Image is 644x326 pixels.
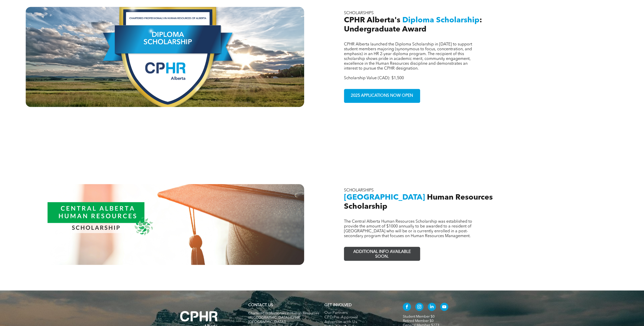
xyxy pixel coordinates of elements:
[344,220,472,238] span: The Central Alberta Human Resources Scholarship was established to provide the amount of $1000 an...
[415,303,423,312] a: instagram
[324,320,392,324] a: Advertise with Us
[402,17,480,24] span: Diploma Scholarship
[344,188,374,192] span: SCHOLARSHIPS
[324,311,392,315] a: Our Partners
[344,42,472,71] span: CPHR Alberta launched the Diploma Scholarship in [DATE] to support student members majoring (syno...
[344,247,420,261] a: ADDITIONAL INFO AVAILABLE SOON.
[403,315,435,318] a: Student Member $0
[428,303,436,312] a: linkedin
[344,89,420,103] a: 2025 APPLICATIONS NOW OPEN
[344,11,374,15] span: SCHOLARSHIPS
[344,194,425,201] span: [GEOGRAPHIC_DATA]
[344,17,400,24] span: CPHR Alberta's
[349,91,415,101] span: 2025 APPLICATIONS NOW OPEN
[403,303,411,312] a: facebook
[248,303,273,307] a: CONTACT US
[440,303,448,312] a: youtube
[324,315,392,320] a: CPD Pre-Approval
[324,303,352,307] span: GET INVOLVED
[344,17,482,33] span: : Undergraduate Award
[345,247,419,262] span: ADDITIONAL INFO AVAILABLE SOON.
[248,312,319,324] span: Chartered Professionals in Human Resources of [GEOGRAPHIC_DATA] (CPHR [GEOGRAPHIC_DATA])
[344,194,493,210] span: Human Resources Scholarship
[403,319,434,323] a: Retired Member $0
[344,76,404,80] span: Scholarship Value (CAD): $1,500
